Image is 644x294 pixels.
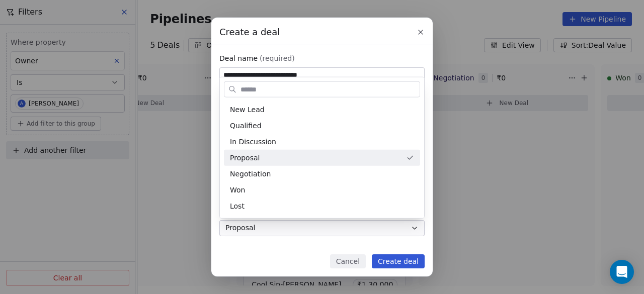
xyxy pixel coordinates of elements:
span: New Lead [230,104,265,115]
span: Lost [230,201,245,211]
span: In Discussion [230,136,276,147]
span: Proposal [230,152,260,163]
span: Negotiation [230,168,271,179]
div: Suggestions [224,102,420,214]
span: Qualified [230,120,262,131]
span: Won [230,184,245,195]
